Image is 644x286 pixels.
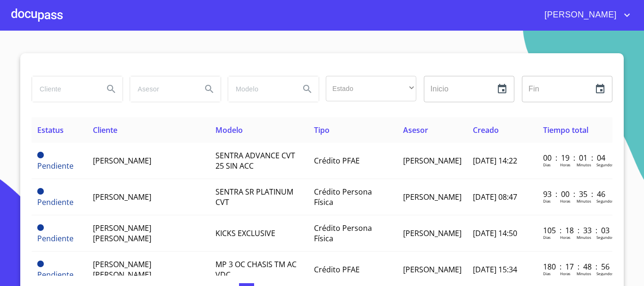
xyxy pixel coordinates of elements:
span: Pendiente [37,188,44,195]
div: ​ [326,76,416,101]
p: 00 : 19 : 01 : 04 [543,153,607,163]
p: Horas [560,271,570,276]
span: [PERSON_NAME] [93,155,151,166]
span: SENTRA ADVANCE CVT 25 SIN ACC [215,150,295,171]
p: Minutos [577,271,591,276]
p: Dias [543,235,551,240]
button: Search [100,78,123,100]
span: [PERSON_NAME] [403,228,462,238]
span: Pendiente [37,152,44,158]
p: Dias [543,162,551,167]
span: Creado [473,125,499,135]
span: Pendiente [37,270,74,280]
span: [PERSON_NAME] [403,155,462,166]
p: Segundos [596,198,614,204]
span: Tipo [314,125,330,135]
p: Segundos [596,271,614,276]
p: Horas [560,162,570,167]
span: Asesor [403,125,428,135]
span: Tiempo total [543,125,588,135]
span: Crédito PFAE [314,155,360,166]
span: [DATE] 08:47 [473,192,517,202]
span: Pendiente [37,261,44,267]
input: search [228,76,292,102]
input: search [130,76,194,102]
button: Search [296,78,319,100]
p: Dias [543,271,551,276]
button: account of current user [537,8,633,23]
span: Pendiente [37,197,74,207]
p: 93 : 00 : 35 : 46 [543,189,607,199]
span: [PERSON_NAME] [PERSON_NAME] [93,259,151,280]
span: Crédito Persona Física [314,187,372,207]
span: Crédito Persona Física [314,223,372,244]
p: 180 : 17 : 48 : 56 [543,261,607,272]
p: Horas [560,198,570,204]
span: [DATE] 14:50 [473,228,517,238]
span: Crédito PFAE [314,264,360,275]
p: Segundos [596,162,614,167]
span: [PERSON_NAME] [403,264,462,275]
span: [PERSON_NAME] [93,192,151,202]
p: Minutos [577,235,591,240]
span: Pendiente [37,224,44,231]
span: [PERSON_NAME] [403,192,462,202]
span: [DATE] 14:22 [473,155,517,166]
span: SENTRA SR PLATINUM CVT [215,187,293,207]
span: Pendiente [37,161,74,171]
span: [PERSON_NAME] [PERSON_NAME] [93,223,151,244]
button: Search [198,78,221,100]
p: Minutos [577,198,591,204]
p: Segundos [596,235,614,240]
span: Cliente [93,125,117,135]
span: [PERSON_NAME] [537,8,621,23]
p: Horas [560,235,570,240]
span: Estatus [37,125,64,135]
input: search [32,76,96,102]
p: Dias [543,198,551,204]
p: 105 : 18 : 33 : 03 [543,225,607,236]
span: KICKS EXCLUSIVE [215,228,275,238]
span: Pendiente [37,233,74,244]
p: Minutos [577,162,591,167]
span: [DATE] 15:34 [473,264,517,275]
span: Modelo [215,125,243,135]
span: MP 3 OC CHASIS TM AC VDC [215,259,297,280]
